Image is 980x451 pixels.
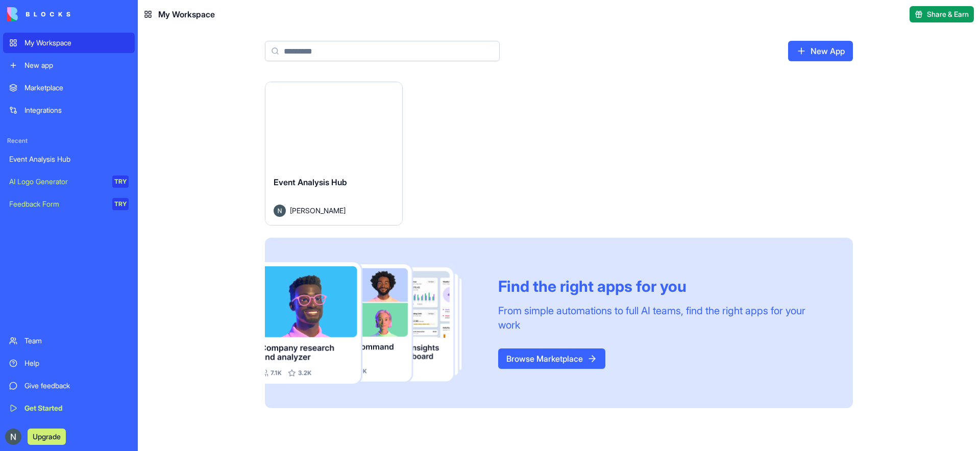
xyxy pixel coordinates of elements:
[112,176,129,188] div: TRY
[3,137,135,145] span: Recent
[265,262,482,384] img: Frame_181_egmpey.png
[9,177,105,187] div: AI Logo Generator
[7,7,70,21] img: logo
[498,277,828,295] div: Find the right apps for you
[290,205,346,216] span: [PERSON_NAME]
[3,398,135,418] a: Get Started
[3,55,135,76] a: New app
[28,429,66,445] button: Upgrade
[3,78,135,98] a: Marketplace
[158,8,215,20] span: My Workspace
[24,83,129,93] div: Marketplace
[112,198,129,210] div: TRY
[910,6,974,22] button: Share & Earn
[24,38,129,48] div: My Workspace
[498,304,828,332] div: From simple automations to full AI teams, find the right apps for your work
[788,41,853,61] a: New App
[3,353,135,373] a: Help
[24,381,129,391] div: Give feedback
[3,171,135,192] a: AI Logo GeneratorTRY
[927,9,969,19] span: Share & Earn
[9,154,129,164] div: Event Analysis Hub
[24,105,129,115] div: Integrations
[3,331,135,351] a: Team
[24,403,129,413] div: Get Started
[5,429,21,445] img: ACg8ocL1vD7rAQ2IFbhM59zu4LmKacefKTco8m5b5FOE3v_IX66Kcw=s96-c
[498,348,605,369] a: Browse Marketplace
[3,100,135,120] a: Integrations
[24,60,129,70] div: New app
[274,177,347,187] span: Event Analysis Hub
[3,375,135,396] a: Give feedback
[24,358,129,368] div: Help
[3,33,135,53] a: My Workspace
[9,199,105,209] div: Feedback Form
[3,194,135,214] a: Feedback FormTRY
[28,431,66,441] a: Upgrade
[274,205,286,217] img: Avatar
[265,82,403,225] a: Event Analysis HubAvatar[PERSON_NAME]
[3,149,135,169] a: Event Analysis Hub
[24,336,129,346] div: Team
